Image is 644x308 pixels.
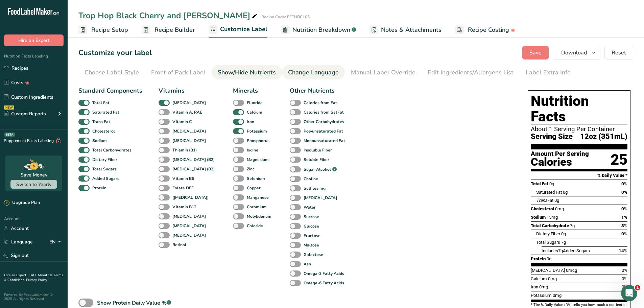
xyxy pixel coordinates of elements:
div: Save Money [21,171,47,179]
b: Sulfites mg [304,185,326,191]
b: Sodium [92,138,107,144]
div: EN [49,238,64,246]
b: Calcium [247,109,262,115]
div: Custom Reports [4,110,46,117]
span: Nutrition Breakdown [292,25,350,34]
span: Serving Size [531,133,573,141]
div: Other Nutrients [290,86,347,95]
div: Label Extra Info [526,68,571,77]
span: 7g [570,223,575,228]
b: Thiamin (B1) [172,147,197,153]
span: 0mcg [566,268,577,273]
a: Hire an Expert . [4,273,28,278]
b: Sugar Alcohol [304,166,331,172]
b: Omega-6 Fatty Acids [304,280,344,286]
div: Manual Label Override [351,68,415,77]
a: FAQ . [29,273,38,278]
span: Fat [536,198,553,203]
span: Potassium [531,293,552,298]
b: Folate DFE [172,185,194,191]
span: 0mg [553,293,562,298]
span: 0g [554,198,559,203]
button: Reset [604,46,633,60]
span: 7g [561,240,566,245]
span: 0g [563,190,568,195]
span: Total Carbohydrate [531,223,569,228]
div: 25 [611,151,627,169]
div: BETA [4,133,15,137]
b: Fructose [304,233,320,239]
div: Minerals [233,86,273,95]
span: 0g [547,256,551,261]
b: Calories from Fat [304,100,337,106]
div: Calories [531,157,589,167]
h1: Nutrition Facts [531,93,627,124]
button: Hire an Expert [4,34,64,46]
b: Sucrose [304,214,319,220]
b: Potassium [247,128,267,134]
button: Download [553,46,600,60]
b: Maltose [304,242,319,248]
b: Water [304,204,316,210]
button: Switch to Yearly [10,180,57,189]
b: Manganese [247,194,269,200]
a: Recipe Builder [142,22,195,38]
span: 1% [621,215,627,220]
div: Recipe Code: FFTHBCL05 [261,14,310,20]
b: Monounsaturated Fat [304,138,345,144]
b: Omega-3 Fatty Acids [304,270,344,277]
a: Language [4,236,33,248]
span: 0% [622,268,627,273]
b: [MEDICAL_DATA] [172,100,206,106]
span: Total Sugars [536,240,560,245]
b: Copper [247,185,261,191]
div: Edit Ingredients/Allergens List [428,68,514,77]
span: Customize Label [220,25,267,34]
b: Vitamin B6 [172,175,194,182]
span: Switch to Yearly [16,181,51,188]
span: 0g [549,181,554,186]
span: Reset [612,49,626,57]
b: [MEDICAL_DATA] [304,195,337,201]
div: Show Protein Daily Value % [97,299,171,307]
b: Total Carbohydrates [92,147,132,153]
b: Zinc [247,166,255,172]
span: 0mg [539,284,548,289]
h1: Customize your label [78,47,152,58]
b: Choline [304,176,318,182]
b: [MEDICAL_DATA] [172,223,206,229]
b: Other Carbohydrates [304,119,344,125]
div: Upgrade Plan [4,199,40,206]
section: % Daily Value * [531,171,627,180]
b: Iodine [247,147,258,153]
div: Front of Pack Label [151,68,206,77]
span: Download [561,49,587,57]
a: Terms & Conditions . [4,273,63,282]
div: Choose Label Style [85,68,139,77]
span: Dietary Fiber [536,231,560,236]
b: Ash [304,261,311,267]
span: Sodium [531,215,546,220]
span: Notes & Attachments [381,25,442,34]
b: Molybdenum [247,213,271,219]
b: Glucose [304,223,319,229]
b: [MEDICAL_DATA] [172,138,206,144]
span: Recipe Builder [154,25,195,34]
b: Total Sugars [92,166,117,172]
b: Insoluble Fiber [304,147,332,153]
b: Saturated Fat [92,109,119,115]
div: Trop Hop Black Cherry and [PERSON_NAME] [78,9,259,22]
span: 0% [621,190,627,195]
button: Save [522,46,549,60]
span: 7g [558,248,563,253]
a: Privacy Policy [26,278,47,282]
a: Customize Label [209,22,267,38]
b: Cholesterol [92,128,115,134]
b: Total Fat [92,100,110,106]
b: Polyunsaturated Fat [304,128,343,134]
div: Change Language [288,68,339,77]
span: 0% [621,231,627,236]
b: Galactose [304,252,323,258]
div: Standard Components [78,86,142,95]
span: Save [529,49,542,57]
